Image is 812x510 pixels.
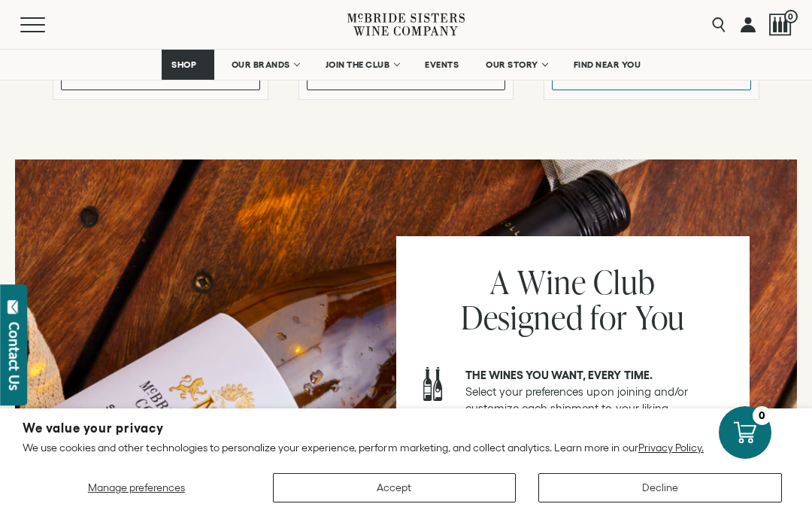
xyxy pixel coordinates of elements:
span: OUR BRANDS [232,59,290,70]
button: Decline [538,473,782,502]
span: 0 [784,10,798,23]
button: Mobile Menu Trigger [20,17,74,32]
span: EVENTS [425,59,459,70]
span: FIND NEAR YOU [574,59,641,70]
span: JOIN THE CLUB [326,59,390,70]
span: A [490,260,510,304]
span: for [590,295,628,339]
a: EVENTS [415,50,468,80]
a: OUR STORY [476,50,556,80]
span: Club [593,260,655,304]
p: Select your preferences upon joining and/or customize each shipment to your liking. [465,367,729,417]
span: SHOP [171,59,197,70]
div: Contact Us [7,322,22,390]
div: 0 [753,406,771,425]
a: Privacy Policy. [638,442,704,454]
h2: We value your privacy [23,422,789,435]
a: JOIN THE CLUB [316,50,408,80]
strong: The wines you want, every time. [465,369,653,381]
p: We use cookies and other technologies to personalize your experience, perform marketing, and coll... [23,441,789,454]
button: Manage preferences [23,473,250,502]
span: Manage preferences [88,481,185,493]
a: SHOP [162,50,214,80]
span: Wine [517,260,586,304]
span: OUR STORY [486,59,538,70]
button: Accept [273,473,517,502]
a: OUR BRANDS [222,50,308,80]
span: Designed [461,295,583,339]
span: You [635,295,686,339]
a: FIND NEAR YOU [564,50,651,80]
